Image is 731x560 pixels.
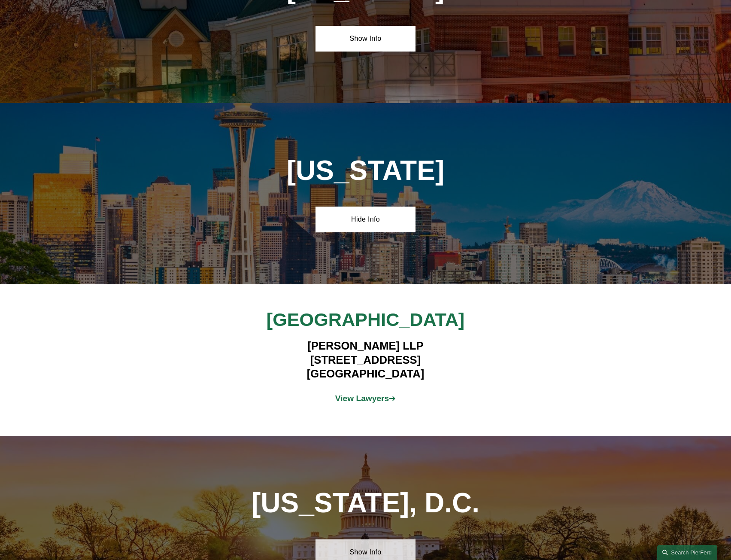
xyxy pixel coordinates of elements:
[215,487,516,519] h1: [US_STATE], D.C.
[335,394,389,403] strong: View Lawyers
[335,394,396,403] a: View Lawyers➔
[657,545,717,560] a: Search this site
[240,339,491,380] h4: [PERSON_NAME] LLP [STREET_ADDRESS] [GEOGRAPHIC_DATA]
[265,155,466,186] h1: [US_STATE]
[267,309,464,330] span: [GEOGRAPHIC_DATA]
[315,207,416,232] a: Hide Info
[335,394,396,403] span: ➔
[315,26,416,52] a: Show Info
